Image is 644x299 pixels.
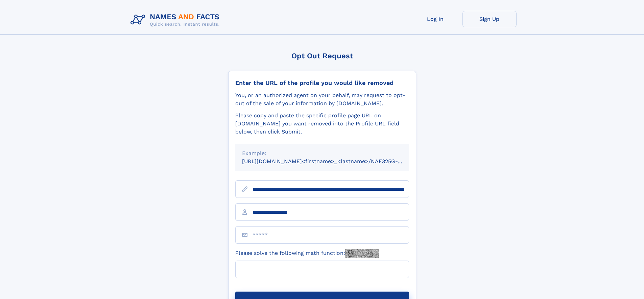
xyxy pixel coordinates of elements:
div: Enter the URL of the profile you would like removed [235,79,409,87]
a: Log In [408,11,462,27]
div: Example: [242,149,402,157]
small: [URL][DOMAIN_NAME]<firstname>_<lastname>/NAF325G-xxxxxxxx [242,158,422,165]
img: Logo Names and Facts [128,11,225,29]
a: Sign Up [462,11,517,27]
div: Opt Out Request [228,52,416,60]
div: You, or an authorized agent on your behalf, may request to opt-out of the sale of your informatio... [235,91,409,108]
label: Please solve the following math function: [235,249,379,258]
div: Please copy and paste the specific profile page URL on [DOMAIN_NAME] you want removed into the Pr... [235,112,409,136]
